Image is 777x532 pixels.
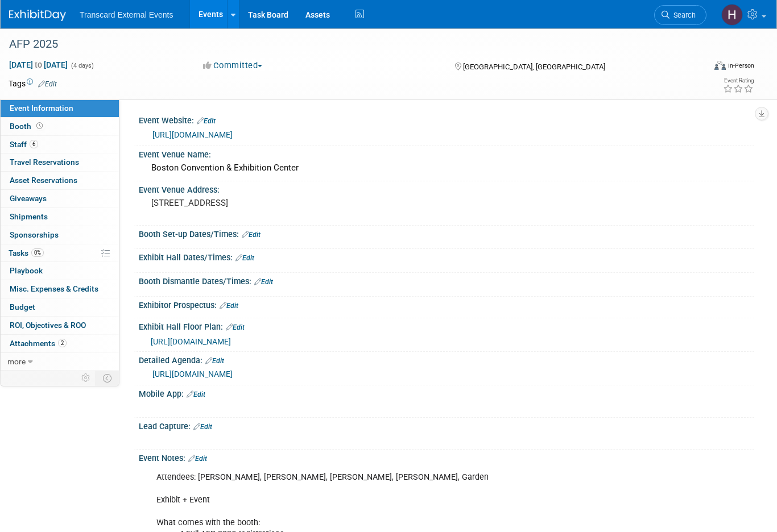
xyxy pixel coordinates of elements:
a: ROI, Objectives & ROO [1,317,119,334]
div: In-Person [728,61,754,70]
a: Edit [220,302,238,310]
span: Misc. Expenses & Credits [10,284,98,293]
button: Committed [199,60,267,72]
a: Edit [242,231,261,239]
a: Travel Reservations [1,153,119,171]
span: Attachments [10,339,67,348]
span: [GEOGRAPHIC_DATA], [GEOGRAPHIC_DATA] [463,63,605,71]
td: Toggle Event Tabs [96,371,119,385]
span: Sponsorships [10,230,59,239]
div: Boston Convention & Exhibition Center [147,159,746,177]
td: Tags [9,78,57,89]
img: ExhibitDay [9,10,66,21]
span: Playbook [10,266,43,275]
div: Event Format [644,59,755,76]
span: 6 [30,140,38,148]
a: [URL][DOMAIN_NAME] [151,337,231,346]
div: Booth Dismantle Dates/Times: [139,273,754,288]
a: Edit [205,357,224,365]
span: Asset Reservations [10,176,77,185]
span: Booth not reserved yet [34,122,45,130]
a: Attachments2 [1,335,119,352]
div: Event Venue Name: [139,146,754,160]
a: more [1,353,119,371]
div: Event Rating [723,78,754,84]
a: Edit [197,117,216,125]
a: Edit [235,254,254,262]
a: Edit [226,323,245,331]
a: [URL][DOMAIN_NAME] [152,130,233,139]
span: ROI, Objectives & ROO [10,321,86,330]
div: Event Venue Address: [139,181,754,196]
div: Booth Set-up Dates/Times: [139,226,754,240]
a: Event Information [1,99,119,117]
span: Tasks [9,248,44,257]
div: Exhibit Hall Dates/Times: [139,249,754,264]
div: Exhibitor Prospectus: [139,297,754,311]
a: Misc. Expenses & Credits [1,280,119,298]
a: Staff6 [1,136,119,153]
a: [URL][DOMAIN_NAME] [152,369,233,379]
a: Giveaways [1,190,119,207]
span: Shipments [10,212,48,221]
a: Edit [254,278,273,286]
div: Event Website: [139,112,754,127]
a: Search [654,5,706,25]
span: Travel Reservations [10,157,79,167]
span: [DATE] [DATE] [9,60,68,70]
div: AFP 2025 [5,34,691,55]
span: to [33,60,44,69]
img: Format-Inperson.png [714,61,726,70]
div: Exhibit Hall Floor Plan: [139,318,754,333]
span: 0% [31,248,44,257]
a: Shipments [1,208,119,226]
span: Search [669,11,696,19]
a: Edit [38,80,57,88]
a: Asset Reservations [1,172,119,189]
a: Edit [193,423,212,431]
span: Staff [10,140,38,149]
span: Event Information [10,103,73,113]
a: Edit [187,390,205,398]
span: (4 days) [70,62,94,69]
div: Detailed Agenda: [139,352,754,367]
a: Edit [188,455,207,463]
a: Sponsorships [1,226,119,244]
span: Giveaways [10,194,47,203]
td: Personalize Event Tab Strip [76,371,96,385]
span: 2 [58,339,67,347]
a: Playbook [1,262,119,280]
div: Lead Capture: [139,418,754,433]
pre: [STREET_ADDRESS] [151,198,383,208]
span: Transcard External Events [80,10,173,19]
a: Tasks0% [1,244,119,262]
div: Mobile App: [139,385,754,400]
a: Booth [1,118,119,135]
span: more [7,357,26,366]
span: Budget [10,302,35,311]
span: Booth [10,122,45,131]
img: Haille Dinger [721,4,743,26]
div: Event Notes: [139,450,754,464]
a: Budget [1,298,119,316]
